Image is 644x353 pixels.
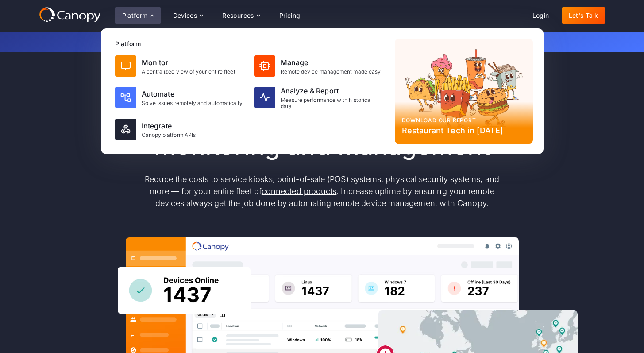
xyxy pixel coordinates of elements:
div: Platform [115,39,388,48]
div: Automate [142,89,243,99]
a: Analyze & ReportMeasure performance with historical data [251,82,388,113]
div: A centralized view of your entire fleet [142,69,235,75]
div: Platform [122,12,148,19]
div: Analyze & Report [281,85,384,96]
div: Resources [215,7,266,24]
div: Resources [222,12,254,19]
a: Let's Talk [562,7,605,24]
a: AutomateSolve issues remotely and automatically [112,82,249,113]
div: Measure performance with historical data [281,97,384,110]
div: Remote device management made easy [281,69,381,75]
div: Download our report [402,116,526,124]
div: Canopy platform APIs [142,132,196,138]
a: ManageRemote device management made easy [251,52,388,80]
p: Reduce the costs to service kiosks, point-of-sale (POS) systems, physical security systems, and m... [136,173,508,209]
div: Restaurant Tech in [DATE] [402,124,526,136]
div: Solve issues remotely and automatically [142,100,243,106]
a: connected products [262,186,336,196]
img: Canopy sees how many devices are online [118,267,251,314]
div: Devices [166,7,210,24]
a: Download our reportRestaurant Tech in [DATE] [395,39,533,144]
div: Platform [115,7,161,24]
nav: Platform [101,28,544,154]
div: Manage [281,57,381,68]
a: MonitorA centralized view of your entire fleet [112,52,249,80]
a: IntegrateCanopy platform APIs [112,115,249,144]
a: Login [525,7,556,24]
div: Devices [173,12,197,19]
a: Pricing [272,7,308,24]
div: Monitor [142,57,235,68]
div: Integrate [142,120,196,131]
